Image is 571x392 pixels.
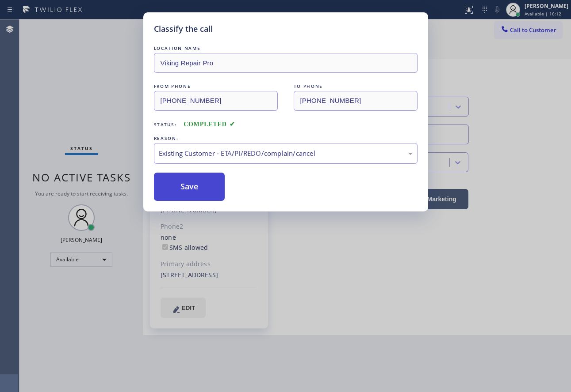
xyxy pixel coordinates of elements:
[294,91,418,111] input: To phone
[184,121,235,128] span: COMPLETED
[154,121,177,128] span: Status:
[154,23,213,35] h5: Classify the call
[159,148,413,158] div: Existing Customer - ETA/PI/REDO/complain/cancel
[294,82,418,91] div: TO PHONE
[154,44,418,53] div: LOCATION NAME
[154,134,418,143] div: REASON:
[154,82,278,91] div: FROM PHONE
[154,173,225,201] button: Save
[154,91,278,111] input: From phone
